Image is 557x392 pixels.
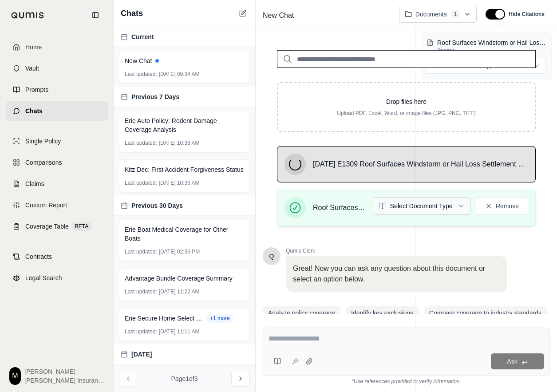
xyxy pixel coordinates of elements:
span: Coverage Table [25,222,69,231]
span: [DATE] 10:38 AM [159,139,200,147]
p: Upload PDF, Excel, Word, or image files (JPG, PNG, TIFF) [292,110,521,117]
span: Current [131,32,154,41]
span: New Chat [259,8,297,23]
a: Single Policy [6,131,108,151]
span: Erie Auto Policy: Rodent Damage Coverage Analysis [125,116,244,134]
span: Last updated: [125,248,157,255]
span: Advantage Bundle Coverage Summary [125,274,233,283]
button: Remove [476,197,528,215]
span: [DATE] 02:36 PM [159,248,200,255]
button: Identify key exclusions [346,306,419,320]
span: Prompts [25,85,48,94]
a: Custom Report [6,195,108,215]
span: Kitz Dec: First Accident Forgiveness Status [125,165,244,174]
span: Chats [25,107,43,115]
p: Great! Now you can ask any question about this document or select an option below. [293,263,500,285]
button: +1 more [206,314,233,323]
span: BETA [72,222,91,231]
span: New Chat [125,56,152,65]
span: [DATE] 10:36 AM [159,179,200,186]
span: Hide Citations [509,11,545,18]
span: Last updated: [125,179,157,186]
span: Previous 7 Days [131,92,179,101]
span: Last updated: [125,71,157,78]
a: Home [6,37,108,57]
span: 1 [450,10,461,19]
div: *Use references provided to verify information. [263,376,550,385]
span: Comparisons [25,158,62,167]
span: Chats [121,7,143,20]
button: Collapse sidebar [88,8,103,22]
div: M [9,367,21,385]
button: Ask [491,353,544,369]
span: Qumis Clerk [286,247,507,254]
span: Page 1 of 3 [171,374,198,383]
span: Last updated: [125,328,157,335]
span: Roof Surfaces Windstorm or Hail Loss Settlement FAQs.pdf [313,202,366,213]
a: Contracts [6,247,108,266]
button: New Chat [237,8,248,19]
span: [DATE] 11:11 AM [159,328,200,335]
span: Documents [415,10,447,19]
a: Claims [6,174,108,194]
button: Analyze policy coverage [263,306,340,320]
span: Custom Report [25,201,67,210]
p: Drop files here [292,97,521,106]
button: Documents1 [399,6,477,23]
a: Legal Search [6,268,108,288]
span: Erie Secure Home Select Bundle with sewer or drain.pdf [125,314,205,323]
span: [DATE] 11:22 AM [159,288,200,295]
span: [DATE] 09:34 AM [159,71,200,78]
span: Ask [507,358,517,365]
span: Last updated: [125,139,157,147]
span: [PERSON_NAME] Insurance [24,376,104,385]
span: Single Policy [25,137,61,146]
a: Coverage TableBETA [6,217,108,236]
a: Comparisons [6,153,108,172]
button: Compare coverage to industry standards [424,306,547,320]
span: Contracts [25,252,52,261]
a: Chats [6,101,108,121]
span: Vault [25,64,39,73]
div: Edit Title [259,8,392,23]
span: Last updated: [125,288,157,295]
span: [DATE] E1309 Roof Surfaces Windstorm or Hail Loss Settlement PowerPoint Presentation.pdf [313,159,528,170]
span: Erie Boat Medical Coverage for Other Boats [125,225,244,243]
span: Hello [269,252,274,261]
img: Qumis Logo [11,12,44,19]
span: Home [25,43,42,51]
a: Vault [6,59,108,78]
span: Claims [25,179,44,188]
a: Prompts [6,80,108,99]
span: [PERSON_NAME] [24,367,104,376]
span: Legal Search [25,273,62,282]
span: Previous 30 Days [131,201,183,210]
span: [DATE] [131,350,152,359]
